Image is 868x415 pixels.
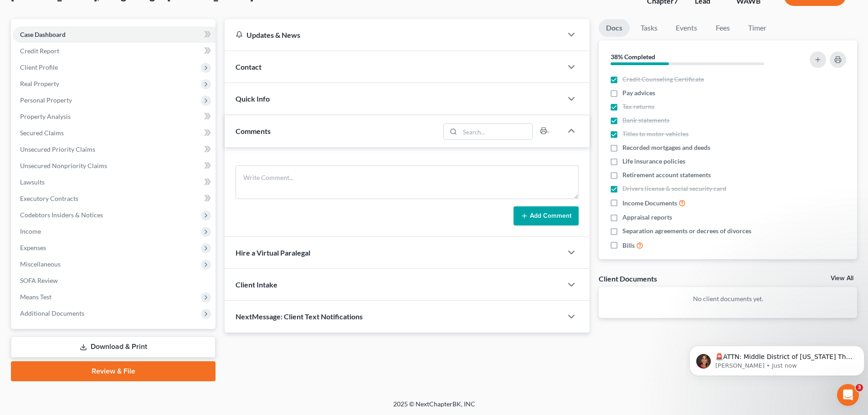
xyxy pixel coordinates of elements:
span: Secured Claims [20,129,64,137]
iframe: Intercom notifications message [686,327,868,390]
span: Expenses [20,244,46,251]
a: Download & Print [11,336,216,358]
span: Contact [236,62,262,71]
a: Property Analysis [13,108,216,125]
a: Events [668,19,704,37]
span: Life insurance policies [622,157,685,166]
span: Pay advices [622,88,655,97]
button: Add Comment [514,206,579,225]
span: Comments [236,127,271,135]
span: 3 [856,384,863,391]
span: Unsecured Nonpriority Claims [20,162,107,169]
span: NextMessage: Client Text Notifications [236,312,363,321]
span: Income Documents [622,199,677,208]
span: Property Analysis [20,113,71,120]
span: Real Property [20,80,59,87]
a: Tasks [633,19,665,37]
span: Credit Report [20,47,59,55]
span: Case Dashboard [20,31,66,38]
span: Retirement account statements [622,170,711,179]
a: Fees [708,19,737,37]
p: No client documents yet. [606,294,850,303]
span: Hire a Virtual Paralegal [236,248,310,257]
a: Unsecured Priority Claims [13,141,216,158]
span: Quick Info [236,94,270,103]
span: Tax returns [622,102,654,111]
a: Credit Report [13,43,216,59]
span: Miscellaneous [20,260,61,268]
span: Drivers license & social security card [622,184,726,193]
span: Codebtors Insiders & Notices [20,211,103,219]
iframe: Intercom live chat [837,384,859,406]
input: Search... [460,124,533,139]
span: Lawsuits [20,178,45,186]
a: SOFA Review [13,272,216,289]
strong: 38% Completed [611,53,655,61]
span: Bank statements [622,116,669,125]
a: Review & File [11,361,216,381]
span: Income [20,227,41,235]
span: Unsecured Priority Claims [20,145,95,153]
a: Secured Claims [13,125,216,141]
span: Client Intake [236,280,277,289]
div: Updates & News [236,30,551,40]
a: Case Dashboard [13,26,216,43]
span: Titles to motor vehicles [622,129,688,138]
a: Timer [741,19,774,37]
a: Unsecured Nonpriority Claims [13,158,216,174]
span: Means Test [20,293,51,301]
a: Docs [599,19,630,37]
span: Recorded mortgages and deeds [622,143,710,152]
span: Appraisal reports [622,213,672,222]
span: Additional Documents [20,309,84,317]
span: Separation agreements or decrees of divorces [622,226,751,236]
span: Client Profile [20,63,58,71]
span: Executory Contracts [20,195,78,202]
a: Executory Contracts [13,190,216,207]
span: Bills [622,241,635,250]
span: SOFA Review [20,277,58,284]
a: Lawsuits [13,174,216,190]
span: Credit Counseling Certificate [622,75,704,84]
span: Personal Property [20,96,72,104]
div: Client Documents [599,274,657,283]
a: View All [831,275,853,282]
